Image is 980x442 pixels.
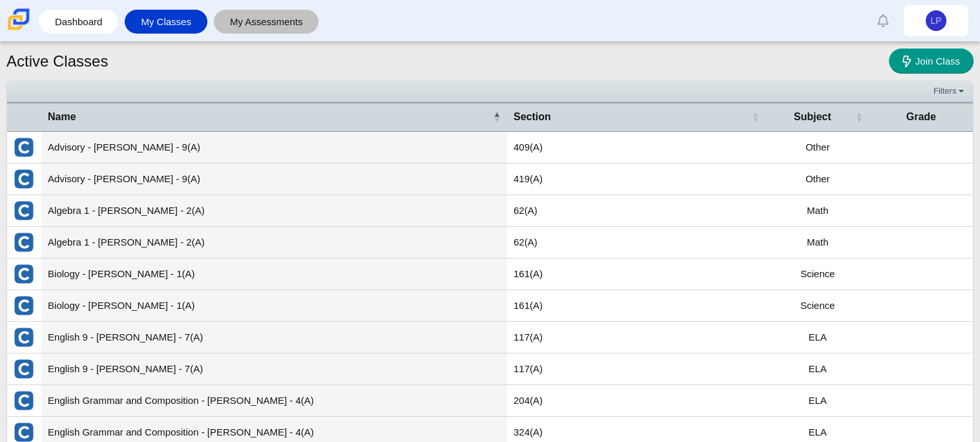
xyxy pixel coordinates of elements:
td: Other [766,163,870,195]
span: LP [930,16,941,25]
td: English 9 - [PERSON_NAME] - 7(A) [41,353,507,385]
td: 62(A) [507,227,766,258]
a: Join Class [889,48,974,74]
span: Name [48,110,490,124]
td: Math [766,227,870,258]
span: Join Class [915,56,960,67]
td: ELA [766,385,870,417]
a: Dashboard [45,10,112,34]
td: 161(A) [507,290,766,322]
td: Advisory - [PERSON_NAME] - 9(A) [41,163,507,195]
td: 419(A) [507,163,766,195]
a: Alerts [869,6,897,35]
h1: Active Classes [6,50,108,72]
span: Subject [773,110,853,124]
td: Algebra 1 - [PERSON_NAME] - 2(A) [41,227,507,258]
img: External class connected through Clever [14,137,34,158]
img: External class connected through Clever [14,327,34,348]
a: LP [904,5,968,36]
img: External class connected through Clever [14,295,34,316]
img: External class connected through Clever [14,200,34,221]
td: Math [766,195,870,227]
td: 204(A) [507,385,766,417]
img: External class connected through Clever [14,359,34,379]
td: 117(A) [507,322,766,353]
a: Filters [930,85,970,98]
td: Biology - [PERSON_NAME] - 1(A) [41,290,507,322]
td: English 9 - [PERSON_NAME] - 7(A) [41,322,507,353]
td: ELA [766,322,870,353]
td: Other [766,132,870,163]
img: External class connected through Clever [14,169,34,189]
td: English Grammar and Composition - [PERSON_NAME] - 4(A) [41,385,507,417]
td: Science [766,258,870,290]
a: My Classes [131,10,201,34]
td: 409(A) [507,132,766,163]
td: Science [766,290,870,322]
td: Biology - [PERSON_NAME] - 1(A) [41,258,507,290]
span: Section : Activate to sort [752,111,760,123]
span: Grade [876,110,966,124]
span: Subject : Activate to sort [855,111,863,123]
td: 161(A) [507,258,766,290]
span: Section [514,110,749,124]
td: Algebra 1 - [PERSON_NAME] - 2(A) [41,195,507,227]
td: 62(A) [507,195,766,227]
a: Carmen School of Science & Technology [5,24,32,35]
img: External class connected through Clever [14,232,34,253]
span: Name : Activate to invert sorting [493,111,501,123]
img: External class connected through Clever [14,264,34,284]
a: My Assessments [220,10,313,34]
td: ELA [766,353,870,385]
img: External class connected through Clever [14,390,34,411]
img: Carmen School of Science & Technology [5,6,32,33]
td: 117(A) [507,353,766,385]
td: Advisory - [PERSON_NAME] - 9(A) [41,132,507,163]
